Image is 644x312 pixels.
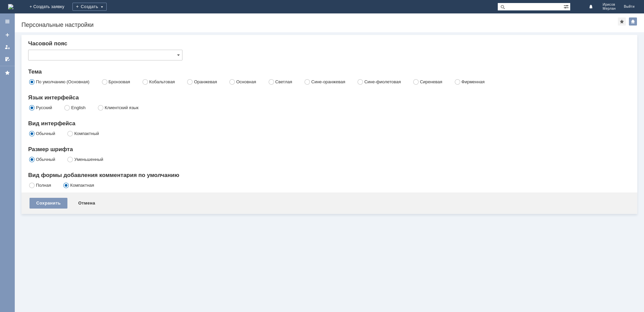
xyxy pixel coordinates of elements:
[72,3,107,11] div: Создать
[275,79,292,84] label: Светлая
[28,94,79,101] span: Язык интерфейса
[462,79,485,84] label: Фирменная
[28,69,42,75] span: Тема
[603,7,616,11] span: Мерлан
[74,131,99,136] label: Компактный
[8,4,13,9] a: Перейти на домашнюю страницу
[563,3,570,9] span: Расширенный поиск
[618,17,626,26] div: Добавить в избранное
[36,105,52,110] label: Русский
[2,54,13,64] a: Мои согласования
[36,131,55,136] label: Обычный
[109,79,130,84] label: Бронзовая
[71,105,86,110] label: English
[21,21,618,28] div: Персональные настройки
[311,79,345,84] label: Сине-оранжевая
[105,105,139,110] label: Клиентский язык
[28,120,75,127] span: Вид интерфейса
[364,79,401,84] label: Сине-фиолетовая
[70,183,94,188] label: Компактная
[28,40,67,47] span: Часовой пояс
[8,4,13,9] img: logo
[36,183,51,188] label: Полная
[74,157,103,162] label: Уменьшенный
[603,3,616,7] span: Ирисов
[629,17,637,26] div: Изменить домашнюю страницу
[28,146,73,152] span: Размер шрифта
[236,79,256,84] label: Основная
[149,79,175,84] label: Кобальтовая
[36,157,55,162] label: Обычный
[36,79,90,84] label: По умолчанию (Основная)
[28,172,179,178] span: Вид формы добавления комментария по умолчанию
[2,30,13,40] a: Создать заявку
[2,42,13,52] a: Мои заявки
[194,79,217,84] label: Оранжевая
[420,79,442,84] label: Сиреневая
